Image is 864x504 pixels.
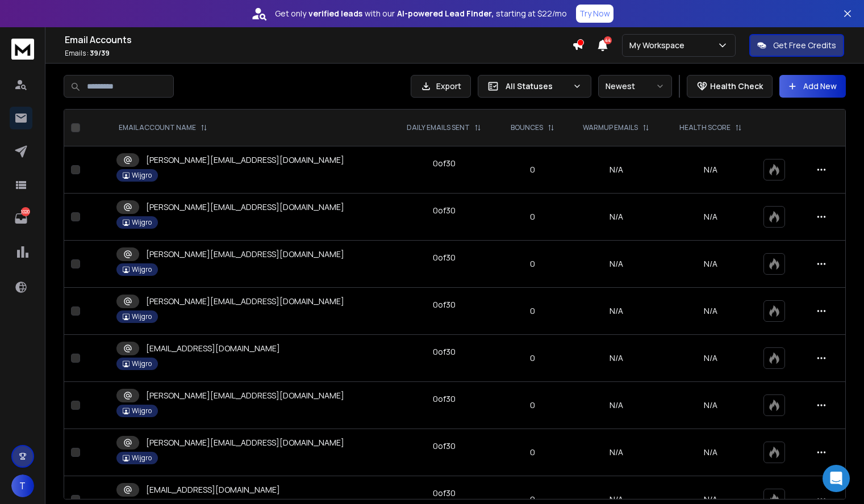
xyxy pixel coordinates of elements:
[629,40,689,51] p: My Workspace
[132,312,152,321] p: Wijgro
[504,164,561,175] p: 0
[21,207,30,216] p: 1020
[568,288,665,335] td: N/A
[671,211,750,222] p: N/A
[433,440,456,452] div: 0 of 30
[433,252,456,263] div: 0 of 30
[671,400,750,411] p: N/A
[132,265,152,274] p: Wijgro
[710,81,763,92] p: Health Check
[146,390,344,401] p: [PERSON_NAME][EMAIL_ADDRESS][DOMAIN_NAME]
[773,40,836,51] p: Get Free Credits
[568,335,665,382] td: N/A
[146,201,344,213] p: [PERSON_NAME][EMAIL_ADDRESS][DOMAIN_NAME]
[275,8,567,19] p: Get only with our starting at $22/mo
[146,249,344,260] p: [PERSON_NAME][EMAIL_ADDRESS][DOMAIN_NAME]
[11,474,34,497] button: T
[411,75,471,98] button: Export
[679,123,731,132] p: HEALTH SCORE
[687,75,773,98] button: Health Check
[583,123,638,132] p: WARMUP EMAILS
[433,299,456,310] div: 0 of 30
[308,8,362,19] strong: verified leads
[598,75,672,98] button: Newest
[671,258,750,270] p: N/A
[146,343,280,354] p: [EMAIL_ADDRESS][DOMAIN_NAME]
[779,75,846,98] button: Add New
[504,211,561,222] p: 0
[504,258,561,270] p: 0
[576,5,613,23] button: Try Now
[568,382,665,429] td: N/A
[749,34,844,57] button: Get Free Credits
[671,305,750,317] p: N/A
[671,447,750,458] p: N/A
[671,352,750,364] p: N/A
[823,465,850,492] div: Open Intercom Messenger
[504,400,561,411] p: 0
[146,484,280,495] p: [EMAIL_ADDRESS][DOMAIN_NAME]
[132,171,152,180] p: Wijgro
[132,453,152,463] p: Wijgro
[146,437,344,448] p: [PERSON_NAME][EMAIL_ADDRESS][DOMAIN_NAME]
[568,146,665,194] td: N/A
[132,218,152,227] p: Wijgro
[433,158,456,169] div: 0 of 30
[90,48,110,58] span: 39 / 39
[568,194,665,241] td: N/A
[433,205,456,216] div: 0 of 30
[504,352,561,364] p: 0
[568,429,665,476] td: N/A
[10,207,32,230] a: 1020
[65,49,572,58] p: Emails :
[433,488,456,499] div: 0 of 30
[579,8,610,19] p: Try Now
[604,36,612,44] span: 44
[671,164,750,175] p: N/A
[11,39,34,60] img: logo
[504,447,561,458] p: 0
[146,296,344,307] p: [PERSON_NAME][EMAIL_ADDRESS][DOMAIN_NAME]
[119,123,207,132] div: EMAIL ACCOUNT NAME
[146,154,344,166] p: [PERSON_NAME][EMAIL_ADDRESS][DOMAIN_NAME]
[397,8,494,19] strong: AI-powered Lead Finder,
[132,359,152,368] p: Wijgro
[568,241,665,288] td: N/A
[433,393,456,405] div: 0 of 30
[132,406,152,415] p: Wijgro
[511,123,543,132] p: BOUNCES
[407,123,470,132] p: DAILY EMAILS SENT
[506,81,568,92] p: All Statuses
[504,305,561,317] p: 0
[65,33,572,47] h1: Email Accounts
[433,346,456,358] div: 0 of 30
